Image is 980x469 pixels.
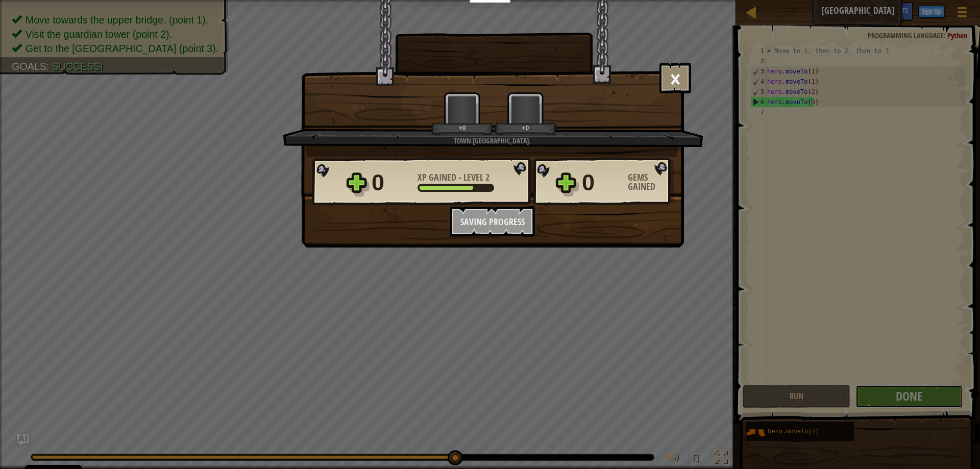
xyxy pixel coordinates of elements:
[372,166,411,199] div: 0
[628,173,674,191] div: Gems Gained
[418,171,458,184] span: XP Gained
[418,173,489,182] div: -
[497,124,554,132] div: +0
[331,136,653,146] div: Town [GEOGRAPHIC_DATA].
[433,124,491,132] div: +0
[461,171,485,184] span: Level
[485,171,489,184] span: 2
[582,166,622,199] div: 0
[659,63,691,93] button: ×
